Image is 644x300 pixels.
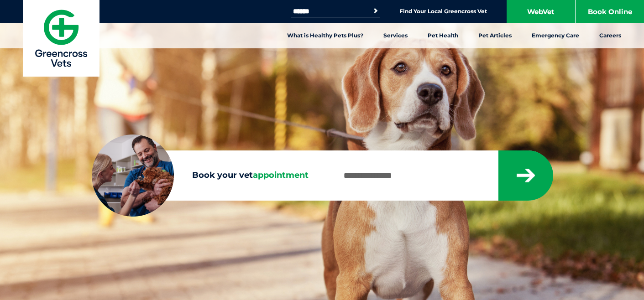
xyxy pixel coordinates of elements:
[468,23,522,48] a: Pet Articles
[418,23,468,48] a: Pet Health
[92,169,327,182] label: Book your vet
[522,23,589,48] a: Emergency Care
[589,23,631,48] a: Careers
[277,23,373,48] a: What is Healthy Pets Plus?
[399,8,487,15] a: Find Your Local Greencross Vet
[371,6,380,16] button: Search
[253,170,309,180] span: appointment
[373,23,418,48] a: Services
